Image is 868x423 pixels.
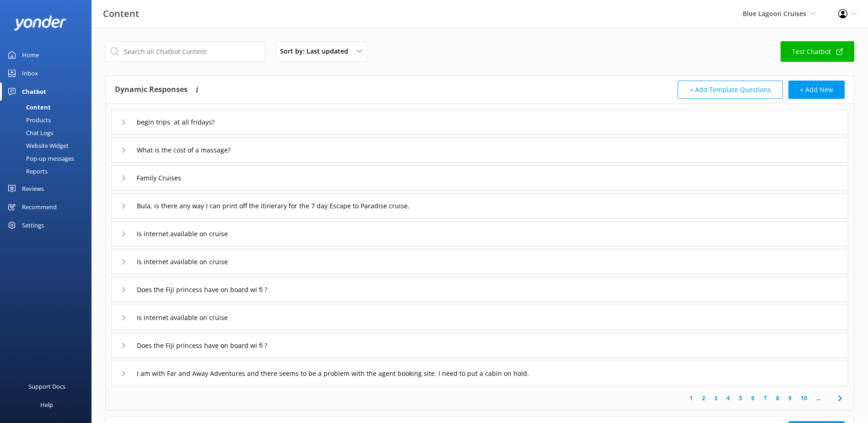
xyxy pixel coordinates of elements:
div: Content [5,101,51,114]
div: Settings [22,216,44,234]
a: Reports [5,165,92,178]
a: 10 [796,394,812,402]
a: 3 [710,394,722,402]
span: Sort by: Last updated [280,46,354,56]
div: Pop-up messages [5,152,74,165]
a: 6 [747,394,759,402]
div: Reviews [22,179,44,198]
div: Inbox [22,64,38,82]
a: 5 [734,394,747,402]
a: 9 [784,394,796,402]
img: yonder-white-logo.png [14,16,66,31]
button: + Add Template Questions [678,81,783,99]
a: Products [5,114,92,126]
span: ... [812,394,825,402]
div: Support Docs [28,377,65,396]
a: 1 [685,394,697,402]
h4: Dynamic Responses [115,81,188,99]
a: Chat Logs [5,126,92,139]
div: Products [5,114,51,126]
h3: Content [103,6,139,21]
div: Help [40,396,53,414]
a: Test Chatbot [781,41,854,62]
a: 8 [771,394,784,402]
div: Chatbot [22,82,46,101]
a: 4 [722,394,734,402]
div: Reports [5,165,48,178]
div: Recommend [22,198,57,216]
a: 7 [759,394,771,402]
div: Home [22,46,39,64]
div: Website Widget [5,139,69,152]
div: Chat Logs [5,126,53,139]
a: Content [5,101,92,114]
a: Pop-up messages [5,152,92,165]
a: 2 [697,394,710,402]
button: + Add New [788,81,845,99]
a: Website Widget [5,139,92,152]
span: Blue Lagoon Cruises [743,9,806,18]
input: Search all Chatbot Content [105,41,265,62]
